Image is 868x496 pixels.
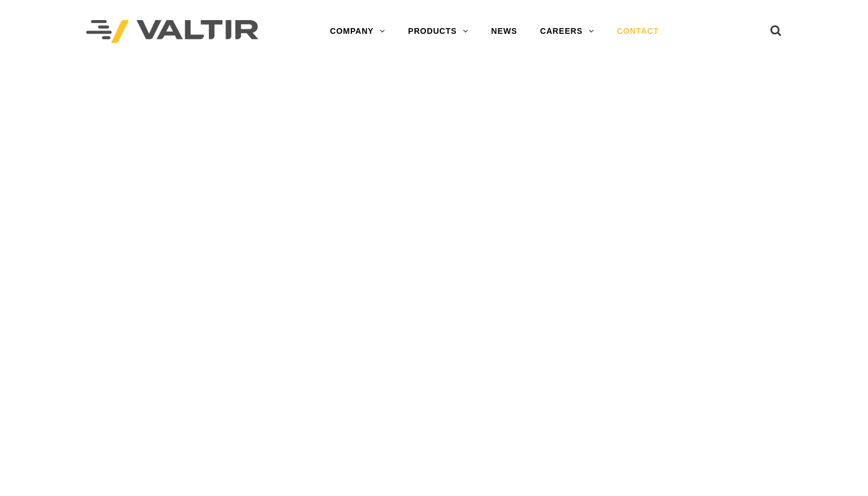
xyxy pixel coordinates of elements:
a: CONTACT [606,20,671,43]
a: NEWS [480,20,529,43]
a: CAREERS [529,20,606,43]
a: PRODUCTS [397,20,480,43]
a: COMPANY [319,20,397,43]
img: Valtir [86,20,258,44]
